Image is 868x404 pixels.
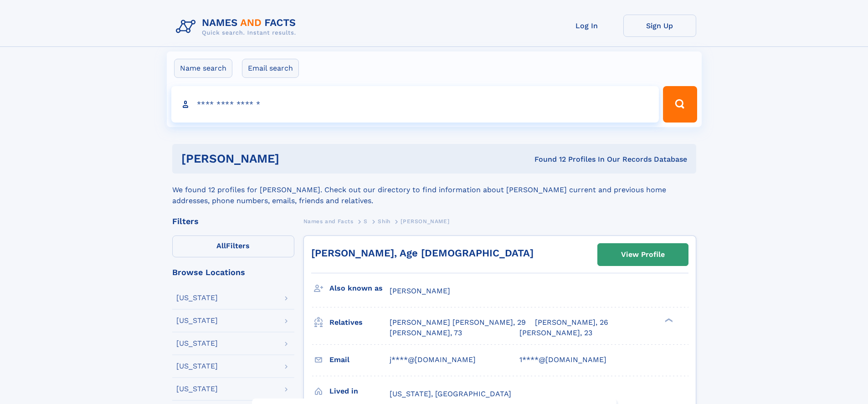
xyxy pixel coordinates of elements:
[172,174,696,206] div: We found 12 profiles for [PERSON_NAME]. Check out our directory to find information about [PERSON...
[172,217,294,225] div: Filters
[598,244,688,266] a: View Profile
[621,244,665,265] div: View Profile
[390,317,526,327] a: [PERSON_NAME] [PERSON_NAME], 29
[171,86,659,123] input: search input
[519,328,592,338] a: [PERSON_NAME], 23
[329,315,390,330] h3: Relatives
[390,286,450,295] span: [PERSON_NAME]
[329,281,390,296] h3: Also known as
[176,317,218,324] div: [US_STATE]
[407,154,687,164] div: Found 12 Profiles In Our Records Database
[623,15,696,37] a: Sign Up
[390,389,511,398] span: [US_STATE], [GEOGRAPHIC_DATA]
[311,247,534,259] a: [PERSON_NAME], Age [DEMOGRAPHIC_DATA]
[172,268,294,276] div: Browse Locations
[390,328,462,338] a: [PERSON_NAME], 73
[242,59,299,78] label: Email search
[663,317,673,323] div: ❯
[176,385,218,393] div: [US_STATE]
[364,218,368,225] span: S
[176,294,218,302] div: [US_STATE]
[172,235,294,257] label: Filters
[364,215,368,227] a: S
[550,15,623,37] a: Log In
[303,215,354,227] a: Names and Facts
[216,241,226,250] span: All
[329,384,390,399] h3: Lived in
[378,215,390,227] a: Shih
[176,340,218,347] div: [US_STATE]
[174,59,232,78] label: Name search
[663,86,697,123] button: Search Button
[176,363,218,370] div: [US_STATE]
[329,352,390,368] h3: Email
[535,317,608,327] a: [PERSON_NAME], 26
[401,218,449,225] span: [PERSON_NAME]
[378,218,390,225] span: Shih
[172,15,303,39] img: Logo Names and Facts
[181,153,407,164] h1: [PERSON_NAME]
